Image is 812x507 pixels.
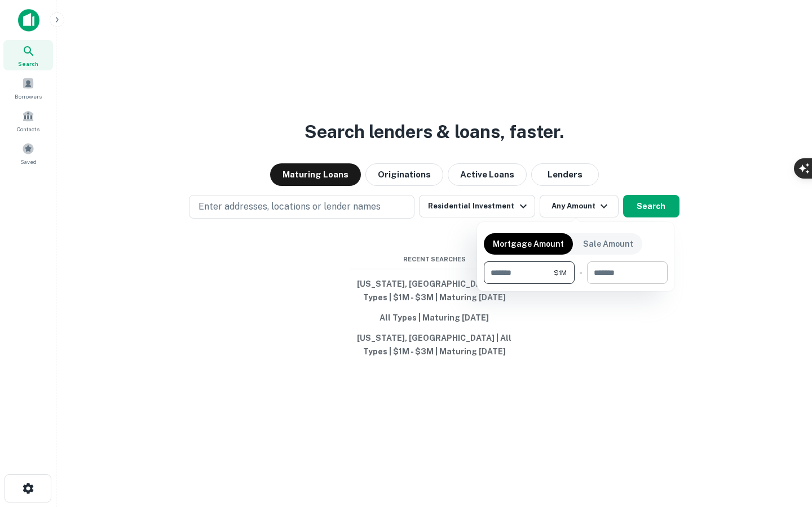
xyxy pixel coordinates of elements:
p: Sale Amount [583,238,633,250]
div: - [579,261,582,284]
iframe: Chat Widget [756,417,812,471]
span: $1M [554,268,567,278]
p: Mortgage Amount [493,238,564,250]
